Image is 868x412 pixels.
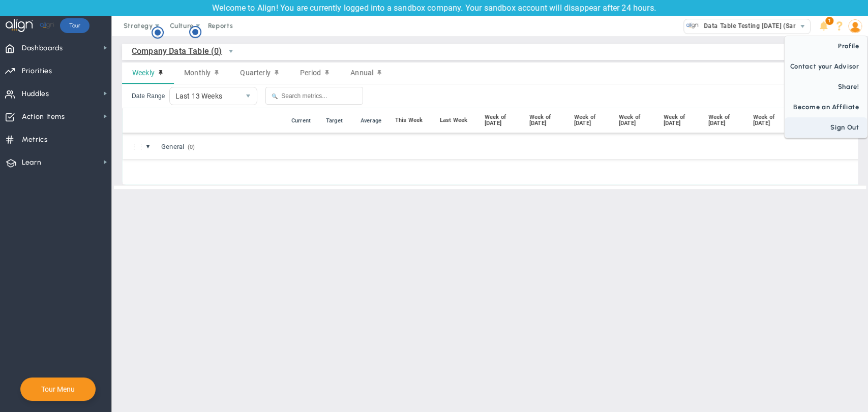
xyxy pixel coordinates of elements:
[132,92,165,100] label: Date Range
[22,38,63,59] span: Dashboards
[795,19,810,34] span: select
[132,45,222,57] span: Company Data Table (0)
[699,19,815,33] span: Data Table Testing [DATE] (Sandbox)
[785,77,867,97] span: Share!
[393,117,431,123] div: This Week
[324,117,354,124] div: Target
[186,143,196,151] span: (0)
[300,69,321,77] span: Period
[157,140,201,153] span: Click to edit group name
[358,117,389,124] div: Average
[438,117,476,123] div: Last Week
[785,56,867,77] span: Contact your Advisor
[131,143,145,151] span: Only administrators can reorder categories
[272,93,278,99] span: 🔍
[572,114,610,126] div: Week of [DATE]
[706,114,744,126] div: Week of [DATE]
[785,117,867,138] span: Sign Out
[222,43,240,60] span: select
[662,114,700,126] div: Week of [DATE]
[816,16,831,36] li: Announcements
[132,69,155,77] span: Weekly
[203,16,238,36] span: Reports
[825,17,833,25] span: 1
[22,106,65,128] span: Action Items
[483,114,521,126] div: Week of [DATE]
[785,36,867,56] span: Profile
[751,114,789,126] div: Week of [DATE]
[22,152,41,173] span: Learn
[22,129,48,150] span: Metrics
[22,83,49,105] span: Huddles
[22,60,52,82] span: Priorities
[184,69,211,77] span: Monthly
[38,385,78,394] button: Tour Menu
[240,87,257,105] span: select
[831,16,847,36] li: Help & Frequently Asked Questions (FAQ)
[785,97,867,117] span: Become an Affiliate
[170,87,240,105] span: Last 13 Weeks
[170,22,194,29] span: Culture
[124,22,153,29] span: Strategy
[686,19,699,32] img: 33593.Company.photo
[265,87,363,105] input: Search metrics...
[350,69,373,77] span: Annual
[289,117,320,124] div: Current
[240,69,270,77] span: Quarterly
[145,143,151,150] span: ▼
[527,114,565,126] div: Week of [DATE]
[617,114,655,126] div: Week of [DATE]
[848,19,862,33] img: 205826.Person.photo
